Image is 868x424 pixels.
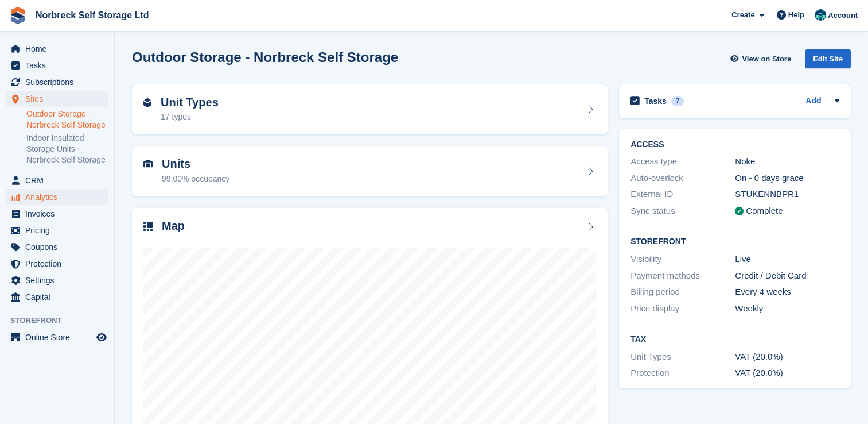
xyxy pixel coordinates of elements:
[735,302,839,315] div: Weekly
[6,222,108,238] a: menu
[630,253,735,266] div: Visibility
[630,335,839,344] h2: Tax
[162,173,229,185] div: 99.00% occupancy
[735,155,839,168] div: Nokē
[132,84,608,135] a: Unit Types 17 types
[742,53,791,65] span: View on Store
[132,146,608,196] a: Units 99.00% occupancy
[6,256,108,272] a: menu
[25,256,94,272] span: Protection
[6,91,108,107] a: menu
[161,96,219,109] h2: Unit Types
[630,269,735,283] div: Payment methods
[630,302,735,315] div: Price display
[6,239,108,255] a: menu
[805,49,851,73] a: Edit Site
[25,91,94,107] span: Sites
[162,219,185,233] h2: Map
[630,172,735,185] div: Auto-overlock
[735,350,839,364] div: VAT (20.0%)
[6,289,108,305] a: menu
[746,205,783,218] div: Complete
[815,9,826,21] img: Sally King
[25,272,94,288] span: Settings
[6,41,108,57] a: menu
[25,41,94,57] span: Home
[735,172,839,185] div: On - 0 days grace
[25,189,94,205] span: Analytics
[735,253,839,266] div: Live
[731,9,754,21] span: Create
[25,329,94,345] span: Online Store
[6,74,108,90] a: menu
[6,57,108,74] a: menu
[25,239,94,255] span: Coupons
[630,350,735,364] div: Unit Types
[10,315,114,326] span: Storefront
[143,222,153,231] img: map-icn-33ee37083ee616e46c38cad1a60f524a97daa1e2b2c8c0bc3eb3415660979fc1.svg
[143,98,151,107] img: unit-type-icn-2b2737a686de81e16bb02015468b77c625bbabd49415b5ef34ead5e3b44a266d.svg
[25,289,94,305] span: Capital
[735,367,839,380] div: VAT (20.0%)
[828,10,858,21] span: Account
[630,286,735,299] div: Billing period
[95,330,108,344] a: Preview store
[630,205,735,218] div: Sync status
[6,272,108,288] a: menu
[26,133,108,165] a: Indoor Insulated Storage Units - Norbreck Self Storage
[630,140,839,149] h2: ACCESS
[9,7,26,24] img: stora-icon-8386f47178a22dfd0bd8f6a31ec36ba5ce8667c1dd55bd0f319d3a0aa187defe.svg
[630,237,839,246] h2: Storefront
[729,49,796,68] a: View on Store
[735,269,839,283] div: Credit / Debit Card
[26,109,108,130] a: Outdoor Storage - Norbreck Self Storage
[31,6,153,25] a: Norbreck Self Storage Ltd
[161,111,219,123] div: 17 types
[6,206,108,222] a: menu
[805,49,851,68] div: Edit Site
[630,188,735,201] div: External ID
[25,74,94,90] span: Subscriptions
[25,172,94,188] span: CRM
[735,188,839,201] div: STUKENNBPR1
[132,49,398,65] h2: Outdoor Storage - Norbreck Self Storage
[630,155,735,168] div: Access type
[25,57,94,74] span: Tasks
[644,96,667,106] h2: Tasks
[735,286,839,299] div: Every 4 weeks
[25,222,94,238] span: Pricing
[788,9,804,21] span: Help
[805,95,821,108] a: Add
[671,96,684,106] div: 7
[143,160,153,168] img: unit-icn-7be61d7bf1b0ce9d3e12c5938cc71ed9869f7b940bace4675aadf7bd6d80202e.svg
[25,206,94,222] span: Invoices
[6,172,108,188] a: menu
[162,157,229,171] h2: Units
[6,189,108,205] a: menu
[6,329,108,345] a: menu
[630,367,735,380] div: Protection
